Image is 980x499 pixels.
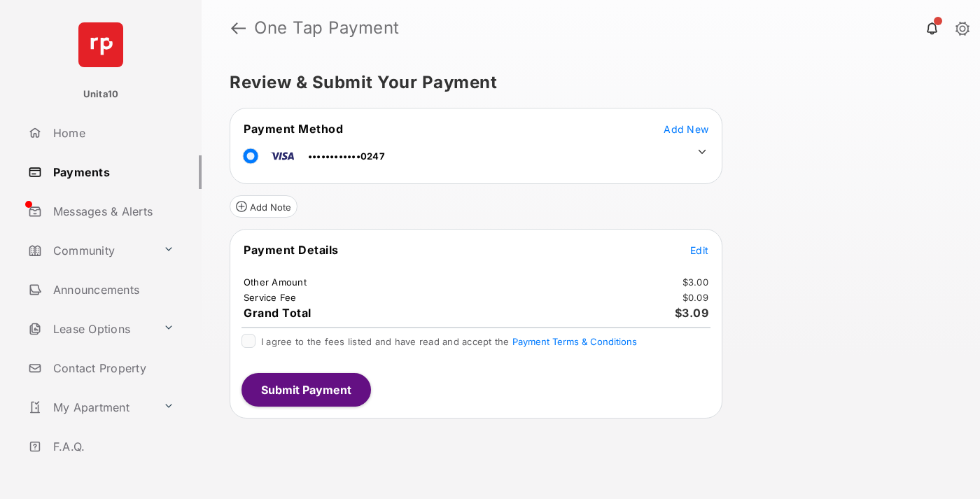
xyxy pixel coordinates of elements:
a: My Apartment [22,391,157,424]
h5: Review & Submit Your Payment [230,74,941,91]
td: Other Amount [243,276,307,288]
span: Payment Details [244,243,339,257]
span: ••••••••••••0247 [308,150,385,162]
td: Service Fee [243,291,297,304]
td: $0.09 [682,291,709,304]
button: Submit Payment [241,373,371,407]
span: Edit [690,244,708,256]
span: Add New [664,123,708,135]
button: Add New [664,122,708,136]
img: svg+xml;base64,PHN2ZyB4bWxucz0iaHR0cDovL3d3dy53My5vcmcvMjAwMC9zdmciIHdpZHRoPSI2NCIgaGVpZ2h0PSI2NC... [78,22,123,67]
button: Edit [690,243,708,257]
a: Messages & Alerts [22,195,202,228]
a: Home [22,116,202,150]
a: Lease Options [22,312,157,346]
span: $3.09 [675,306,709,320]
button: Add Note [230,195,297,218]
span: Grand Total [244,306,311,320]
a: Payments [22,155,202,189]
p: Unita10 [83,87,119,101]
a: Announcements [22,273,202,307]
span: Payment Method [244,122,343,136]
span: I agree to the fees listed and have read and accept the [261,336,637,347]
button: I agree to the fees listed and have read and accept the [512,336,637,347]
strong: One Tap Payment [254,20,400,36]
td: $3.00 [682,276,709,288]
a: Contact Property [22,351,202,385]
a: Community [22,234,157,267]
a: F.A.Q. [22,430,202,463]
